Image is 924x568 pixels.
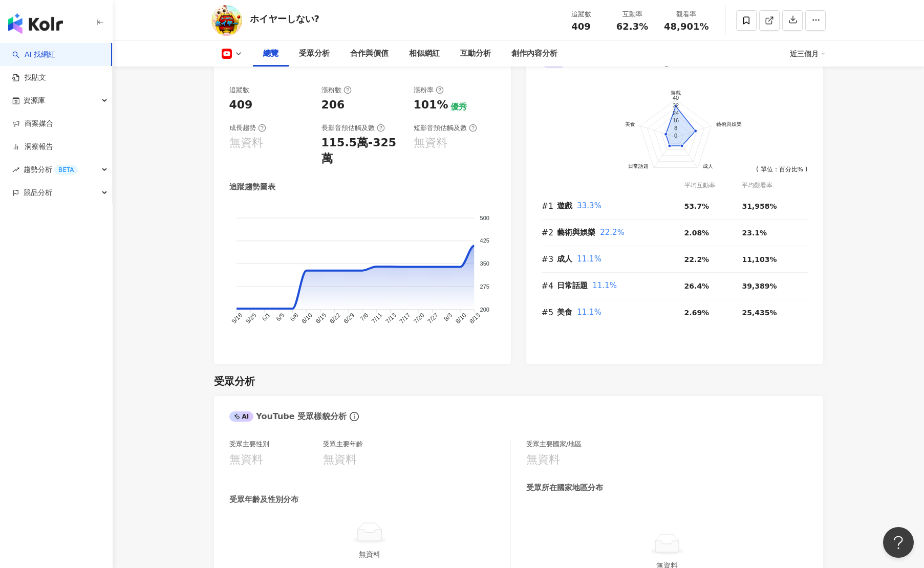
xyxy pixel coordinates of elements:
[229,182,275,192] div: 追蹤趨勢圖表
[229,411,254,422] div: AI
[261,312,272,323] tspan: 6/1
[480,215,489,221] tspan: 500
[12,73,46,83] a: 找貼文
[409,48,440,60] div: 相似網紅
[716,121,742,127] text: 藝術與娛樂
[557,228,595,237] span: 藝術與娛樂
[348,410,360,423] span: info-circle
[233,549,506,560] div: 無資料
[12,50,55,60] a: searchAI 找網紅
[684,309,710,317] span: 2.69%
[468,312,482,325] tspan: 8/13
[300,312,314,325] tspan: 6/10
[12,166,19,173] span: rise
[244,312,258,325] tspan: 5/25
[526,452,560,468] div: 無資料
[664,21,709,32] span: 48,901%
[600,228,625,237] span: 22.2%
[613,9,652,19] div: 互動率
[790,46,826,62] div: 近三個月
[321,135,403,167] div: 115.5萬-325萬
[684,202,710,210] span: 53.7%
[321,85,352,95] div: 漲粉數
[321,123,385,133] div: 長影音預估觸及數
[350,48,389,60] div: 合作與價值
[229,494,298,505] div: 受眾年齡及性別分布
[742,309,777,317] span: 25,435%
[8,13,63,34] img: logo
[229,411,347,422] div: YouTube 受眾樣貌分析
[450,101,467,113] div: 優秀
[414,85,444,95] div: 漲粉率
[671,90,681,96] text: 遊戲
[684,229,710,237] span: 2.08%
[263,48,278,60] div: 總覽
[229,135,263,151] div: 無資料
[274,312,286,323] tspan: 6/5
[414,123,477,133] div: 短影音預估觸及數
[480,283,489,290] tspan: 275
[229,97,253,113] div: 409
[412,312,426,325] tspan: 7/20
[742,282,777,290] span: 39,389%
[542,279,557,292] div: #4
[12,142,53,152] a: 洞察報告
[211,5,242,36] img: KOL Avatar
[526,483,603,493] div: 受眾所在國家地區分布
[314,312,328,325] tspan: 6/15
[426,312,440,325] tspan: 7/27
[557,254,572,264] span: 成人
[384,312,398,325] tspan: 7/13
[454,312,468,325] tspan: 8/10
[684,255,710,264] span: 22.2%
[742,255,777,264] span: 11,103%
[625,121,635,127] text: 美食
[229,440,269,449] div: 受眾主要性別
[684,282,710,290] span: 26.4%
[628,163,649,168] text: 日常話題
[229,452,263,468] div: 無資料
[460,48,491,60] div: 互動分析
[557,308,572,317] span: 美食
[577,308,601,317] span: 11.1%
[12,119,53,129] a: 商案媒合
[571,21,591,32] span: 409
[674,125,677,131] text: 8
[321,97,345,113] div: 206
[557,281,588,290] span: 日常話題
[323,452,357,468] div: 無資料
[562,9,600,19] div: 追蹤數
[542,226,557,239] div: #2
[742,202,777,210] span: 31,958%
[702,163,713,168] text: 成人
[370,312,384,325] tspan: 7/11
[358,312,370,323] tspan: 7/6
[328,312,342,325] tspan: 6/22
[592,281,617,290] span: 11.1%
[526,440,582,449] div: 受眾主要國家/地區
[24,89,45,112] span: 資源庫
[557,201,572,210] span: 遊戲
[577,254,601,264] span: 11.1%
[480,307,489,313] tspan: 200
[250,12,319,25] div: ホイヤーしない?
[672,117,678,123] text: 16
[616,21,648,32] span: 62.3%
[542,306,557,319] div: #5
[229,85,249,95] div: 追蹤數
[672,95,678,101] text: 40
[414,97,448,113] div: 101%
[24,158,78,181] span: 趨勢分析
[414,135,447,151] div: 無資料
[480,261,489,267] tspan: 350
[672,110,678,116] text: 24
[577,201,601,210] span: 33.3%
[542,200,557,212] div: #1
[674,132,677,138] text: 0
[342,312,356,325] tspan: 6/29
[442,312,454,323] tspan: 8/3
[672,102,678,108] text: 32
[480,238,489,244] tspan: 425
[398,312,412,325] tspan: 7/17
[299,48,330,60] div: 受眾分析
